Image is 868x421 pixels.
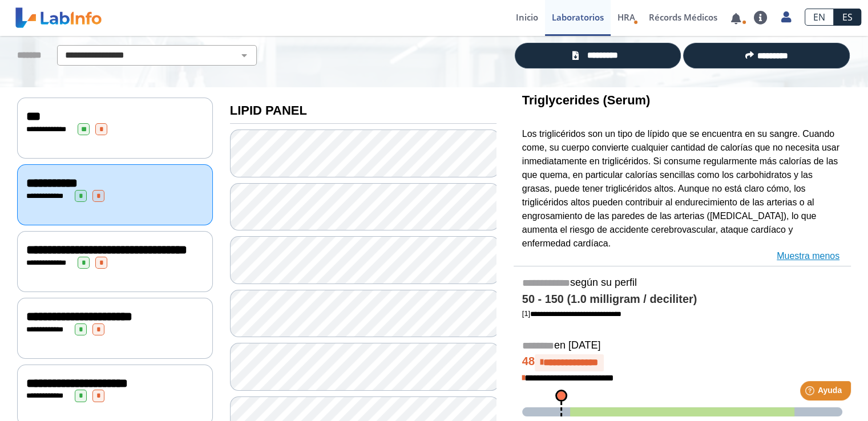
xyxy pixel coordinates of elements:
[522,293,842,306] h4: 50 - 150 (1.0 milligram / deciliter)
[522,93,651,107] b: Triglycerides (Serum)
[834,9,861,26] a: ES
[805,9,834,26] a: EN
[766,377,855,408] iframe: Help widget launcher
[522,354,842,371] h4: 48
[522,309,621,318] a: [1]
[230,103,307,118] b: LIPID PANEL
[617,11,635,23] span: HRA
[777,249,839,263] a: Muestra menos
[522,127,842,250] p: Los triglicéridos son un tipo de lípido que se encuentra en su sangre. Cuando come, su cuerpo con...
[522,339,842,353] h5: en [DATE]
[522,277,842,290] h5: según su perfil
